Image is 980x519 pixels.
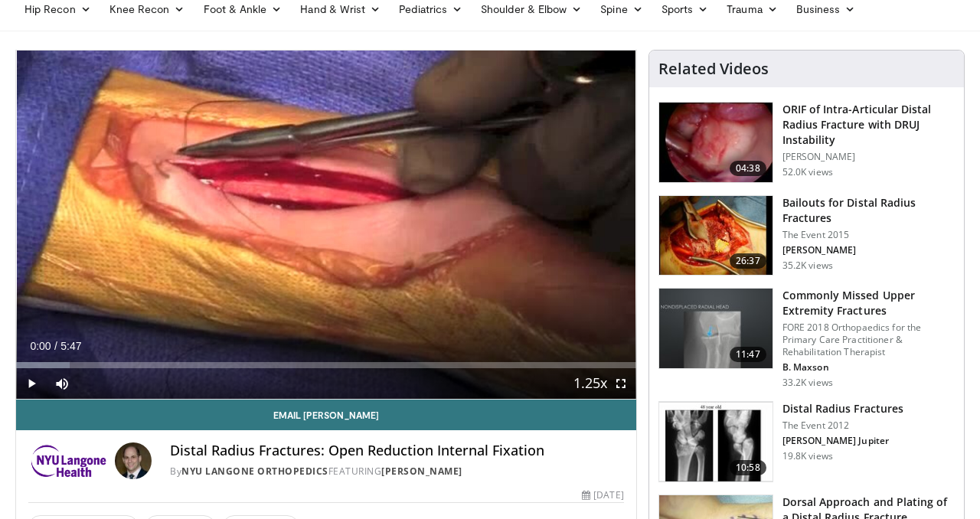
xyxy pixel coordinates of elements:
[782,361,955,374] p: B. Maxson
[47,368,77,399] button: Mute
[782,102,955,148] h3: ORIF of Intra-Articular Distal Radius Fracture with DRUJ Instability
[782,229,955,241] p: The Event 2015
[782,151,955,163] p: [PERSON_NAME]
[30,340,51,352] span: 0:00
[575,368,606,399] button: Playback Rate
[659,289,773,368] img: b2c65235-e098-4cd2-ab0f-914df5e3e270.150x105_q85_crop-smart_upscale.jpg
[181,465,328,478] a: NYU Langone Orthopedics
[658,102,955,183] a: 04:38 ORIF of Intra-Articular Distal Radius Fracture with DRUJ Instability [PERSON_NAME] 52.0K views
[170,442,623,459] h4: Distal Radius Fractures: Open Reduction Internal Fixation
[606,368,636,399] button: Fullscreen
[782,195,955,226] h3: Bailouts for Distal Radius Fractures
[658,288,955,389] a: 11:47 Commonly Missed Upper Extremity Fractures FORE 2018 Orthopaedics for the Primary Care Pract...
[730,253,766,269] span: 26:37
[730,347,766,362] span: 11:47
[782,166,833,178] p: 52.0K views
[16,400,636,430] a: Email [PERSON_NAME]
[16,51,636,400] video-js: Video Player
[782,244,955,256] p: [PERSON_NAME]
[782,435,903,447] p: [PERSON_NAME] Jupiter
[115,442,152,479] img: Avatar
[658,60,769,78] h4: Related Videos
[16,362,636,368] div: Progress Bar
[782,450,833,462] p: 19.8K views
[782,288,955,318] h3: Commonly Missed Upper Extremity Fractures
[60,340,81,352] span: 5:47
[54,340,57,352] span: /
[16,368,47,399] button: Play
[659,402,773,481] img: d5ySKFN8UhyXrjO34xMDoxOjByO_JhYE.150x105_q85_crop-smart_upscale.jpg
[730,460,766,475] span: 10:58
[659,196,773,276] img: 01482765-6846-4a6d-ad01-5b634001122a.150x105_q85_crop-smart_upscale.jpg
[659,103,773,182] img: f205fea7-5dbf-4452-aea8-dd2b960063ad.150x105_q85_crop-smart_upscale.jpg
[782,259,833,272] p: 35.2K views
[658,195,955,276] a: 26:37 Bailouts for Distal Radius Fractures The Event 2015 [PERSON_NAME] 35.2K views
[782,419,903,432] p: The Event 2012
[28,442,109,479] img: NYU Langone Orthopedics
[381,465,462,478] a: [PERSON_NAME]
[782,377,833,389] p: 33.2K views
[582,488,623,502] div: [DATE]
[170,465,623,478] div: By FEATURING
[730,161,766,176] span: 04:38
[658,401,955,482] a: 10:58 Distal Radius Fractures The Event 2012 [PERSON_NAME] Jupiter 19.8K views
[782,322,955,358] p: FORE 2018 Orthopaedics for the Primary Care Practitioner & Rehabilitation Therapist
[782,401,903,416] h3: Distal Radius Fractures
